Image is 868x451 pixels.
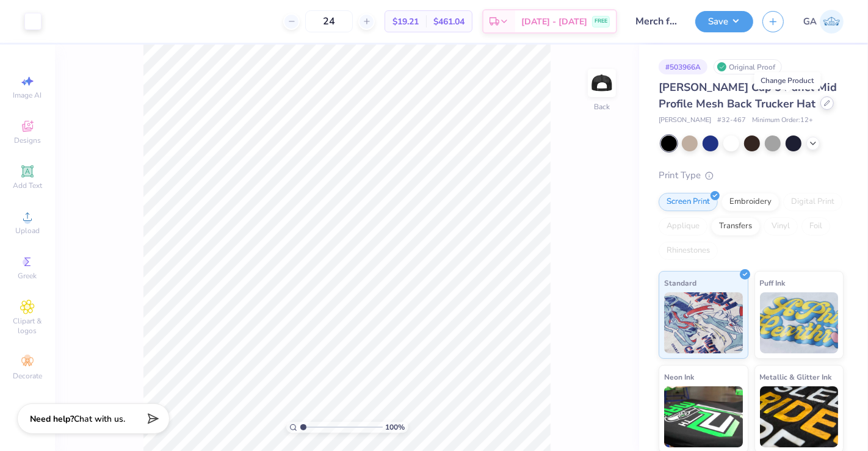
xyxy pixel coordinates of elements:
img: Standard [664,292,743,353]
span: Greek [18,271,37,281]
img: Metallic & Glitter Ink [760,386,839,447]
span: Add Text [13,181,42,190]
span: Clipart & logos [6,316,49,336]
span: Puff Ink [760,276,786,289]
div: Transfers [711,217,760,236]
span: GA [803,15,817,29]
span: Upload [15,226,40,236]
button: Save [695,11,753,32]
span: $461.04 [433,15,465,28]
img: Back [590,71,614,95]
div: Back [594,101,610,112]
span: Metallic & Glitter Ink [760,370,832,383]
input: Untitled Design [626,9,686,34]
span: Decorate [13,371,42,381]
span: Designs [14,135,41,145]
div: Applique [659,217,707,236]
div: Vinyl [764,217,798,236]
div: Original Proof [714,59,782,74]
img: Puff Ink [760,292,839,353]
div: Rhinestones [659,242,718,260]
span: [PERSON_NAME] [659,115,711,126]
span: Minimum Order: 12 + [752,115,813,126]
span: Chat with us. [74,413,125,425]
img: Gaurisha Aggarwal [820,10,844,34]
div: Print Type [659,168,844,182]
a: GA [803,10,844,34]
span: $19.21 [392,15,419,28]
span: # 32-467 [717,115,746,126]
span: 100 % [386,422,405,433]
span: FREE [595,17,607,26]
div: Embroidery [722,193,779,211]
span: Neon Ink [664,370,694,383]
input: – – [305,10,353,32]
div: Digital Print [783,193,842,211]
span: [PERSON_NAME] Cap 5 Panel Mid Profile Mesh Back Trucker Hat [659,80,837,111]
span: [DATE] - [DATE] [521,15,587,28]
div: Change Product [754,72,821,89]
img: Neon Ink [664,386,743,447]
strong: Need help? [30,413,74,425]
div: # 503966A [659,59,707,74]
div: Foil [801,217,830,236]
div: Screen Print [659,193,718,211]
span: Standard [664,276,696,289]
span: Image AI [13,90,42,100]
